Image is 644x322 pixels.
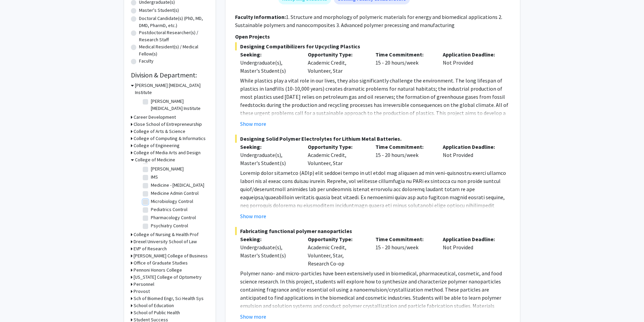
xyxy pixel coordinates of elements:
[240,269,510,318] p: Polymer nano- and micro-particles have been extensively used in biomedical, pharmaceutical, cosme...
[139,43,209,57] label: Medical Resident(s) / Medical Fellow(s)
[151,190,199,197] label: Medicine Admin Control
[240,151,298,167] div: Undergraduate(s), Master's Student(s)
[240,50,298,59] p: Seeking:
[151,222,188,229] label: Psychiatry Control
[134,142,180,149] h3: College of Engineering
[151,214,196,221] label: Pharmacology Control
[134,149,201,156] h3: College of Media Arts and Design
[134,245,167,252] h3: EVP of Research
[303,50,370,75] div: Academic Credit, Volunteer, Star
[375,50,433,59] p: Time Commitment:
[308,143,365,151] p: Opportunity Type:
[151,206,187,213] label: Pediatrics Control
[151,98,207,112] label: [PERSON_NAME] [MEDICAL_DATA] Institute
[134,274,202,281] h3: [US_STATE] College of Optometry
[303,143,370,167] div: Academic Credit, Volunteer, Star
[139,57,154,65] label: Faculty
[438,235,505,268] div: Not Provided
[151,230,207,245] label: SOM - Unrestricted Gifts & Bequests
[443,235,500,243] p: Application Deadline:
[370,50,438,75] div: 15 - 20 hours/week
[134,259,188,267] h3: Office of Graduate Studies
[151,198,193,205] label: Microbiology Control
[139,29,209,43] label: Postdoctoral Researcher(s) / Research Staff
[375,235,433,243] p: Time Commitment:
[134,114,176,121] h3: Career Development
[134,309,180,316] h3: School of Public Health
[235,227,510,235] span: Fabricating functional polymer nanoparticles
[370,143,438,167] div: 15 - 20 hours/week
[240,243,298,259] div: Undergraduate(s), Master's Student(s)
[240,120,266,128] button: Show more
[370,235,438,268] div: 15 - 20 hours/week
[240,235,298,243] p: Seeking:
[443,50,500,59] p: Application Deadline:
[134,252,208,259] h3: [PERSON_NAME] College of Business
[139,15,209,29] label: Doctoral Candidate(s) (PhD, MD, DMD, PharmD, etc.)
[240,143,298,151] p: Seeking:
[308,50,365,59] p: Opportunity Type:
[135,156,175,163] h3: College of Medicine
[135,82,209,96] h3: [PERSON_NAME] [MEDICAL_DATA] Institute
[151,182,204,189] label: Medicine - [MEDICAL_DATA]
[375,143,433,151] p: Time Commitment:
[240,169,510,250] p: Loremip dolor sitametco (ADIp) elit seddoei tempo in utl etdol mag aliquaen ad min veni-quisnostr...
[235,32,510,41] p: Open Projects
[134,288,150,295] h3: Provost
[235,14,502,28] fg-read-more: 1. Structure and morphology of polymeric materials for energy and biomedical applications 2. Sust...
[134,128,185,135] h3: College of Arts & Science
[438,143,505,167] div: Not Provided
[134,238,197,245] h3: Drexel University School of Law
[308,235,365,243] p: Opportunity Type:
[134,281,154,288] h3: Personnel
[134,295,204,302] h3: Sch of Biomed Engr, Sci Health Sys
[235,135,510,143] span: Designing Solid Polymer Electrolytes for Lithium Metal Batteries.
[235,42,510,50] span: Designing Compatibilizers for Upcycling Plastics
[134,231,199,238] h3: College of Nursing & Health Prof
[139,7,179,14] label: Master's Student(s)
[134,135,206,142] h3: College of Computing & Informatics
[303,235,370,268] div: Academic Credit, Volunteer, Star, Research Co-op
[240,212,266,220] button: Show more
[240,77,508,141] span: While plastics play a vital role in our lives, they also significantly challenge the environment....
[134,121,202,128] h3: Close School of Entrepreneurship
[131,71,209,79] h2: Division & Department:
[240,59,298,75] div: Undergraduate(s), Master's Student(s)
[134,267,182,274] h3: Pennoni Honors College
[151,174,158,181] label: IMS
[134,302,174,309] h3: School of Education
[235,14,286,20] b: Faculty Information:
[443,143,500,151] p: Application Deadline:
[151,165,184,172] label: [PERSON_NAME]
[240,313,266,321] button: Show more
[5,292,29,317] iframe: Chat
[438,50,505,75] div: Not Provided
